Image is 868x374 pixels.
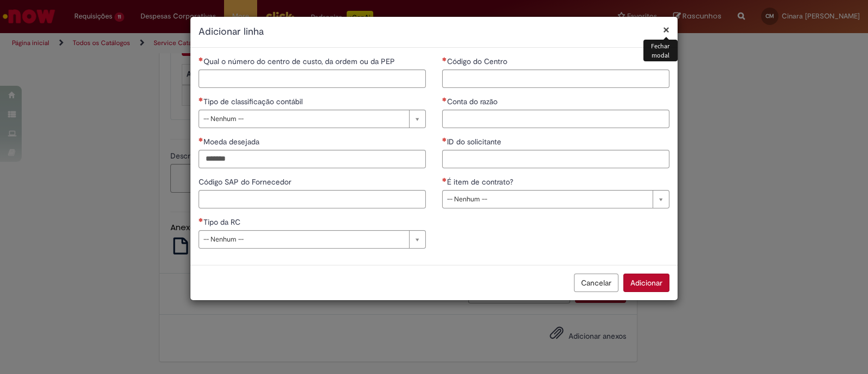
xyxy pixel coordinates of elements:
h2: Adicionar linha [199,25,669,39]
input: Código do Centro [442,69,669,88]
div: Fechar modal [643,40,678,61]
button: Fechar modal [663,24,669,35]
button: Adicionar [623,274,669,292]
span: Conta do razão [447,97,500,106]
span: Necessários [442,97,447,102]
button: Cancelar [574,274,618,292]
input: Conta do razão [442,110,669,128]
span: Moeda desejada [203,137,261,147]
span: Necessários [199,137,203,142]
span: Código SAP do Fornecedor [199,177,293,187]
span: -- Nenhum -- [203,231,404,248]
span: Necessários [199,218,203,222]
span: Necessários [199,57,203,61]
span: Tipo da RC [203,217,242,227]
span: -- Nenhum -- [447,191,647,208]
input: Qual o número do centro de custo, da ordem ou da PEP [199,69,426,88]
span: -- Nenhum -- [203,110,404,128]
span: Necessários [442,178,447,182]
span: ID do solicitante [447,137,503,147]
input: ID do solicitante [442,150,669,168]
span: Necessários [442,57,447,61]
span: É item de contrato? [447,177,515,187]
span: Qual o número do centro de custo, da ordem ou da PEP [203,56,397,66]
span: Tipo de classificação contábil [203,97,305,106]
span: Necessários [199,97,203,102]
span: Código do Centro [447,56,509,66]
input: Moeda desejada [199,150,426,168]
span: Necessários [442,137,447,142]
input: Código SAP do Fornecedor [199,190,426,208]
